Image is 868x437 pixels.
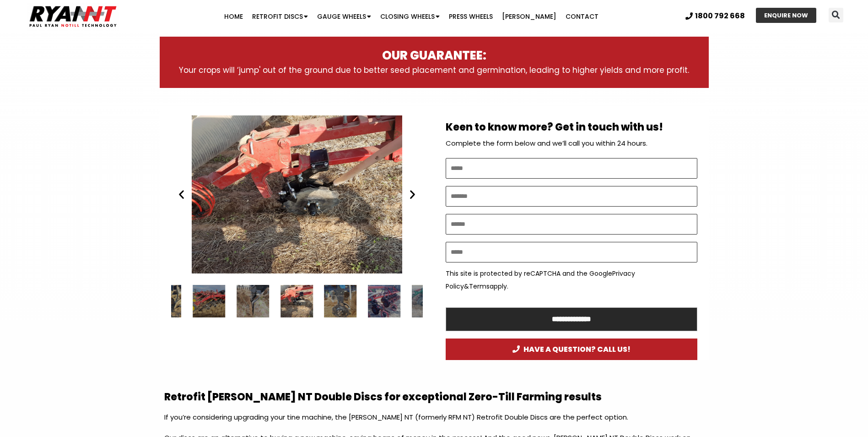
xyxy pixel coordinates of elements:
div: 19 / 34 [280,285,313,317]
a: HAVE A QUESTION? CALL US! [446,339,697,360]
span: Your crops will ‘jump' out of the ground due to better seed placement and germination, leading to... [179,65,689,76]
div: RYAN NT Retrofit Double Discs. no till cropping [171,115,423,273]
span: 1800 792 668 [695,12,745,20]
img: Ryan NT logo [27,2,119,31]
a: [PERSON_NAME] [497,7,561,26]
div: RYAN NT Retrofit Double Discs. no till cropping [280,285,313,317]
p: If you’re considering upgrading your tine machine, the [PERSON_NAME] NT (formerly RFM NT) Retrofi... [164,411,704,432]
div: Search [829,8,843,22]
a: Home [220,7,248,26]
div: Previous slide [176,189,187,200]
a: Gauge Wheels [313,7,376,26]
div: Slides Slides [171,285,423,317]
a: Retrofit Discs [248,7,313,26]
div: 21 / 34 [368,285,400,317]
div: 17 / 34 [193,285,225,317]
a: ENQUIRE NOW [756,8,816,23]
nav: Menu [168,7,654,26]
a: 1800 792 668 [685,12,745,20]
h2: Keen to know more? Get in touch with us! [446,122,697,132]
div: Next slide [407,189,418,200]
a: Closing Wheels [376,7,444,26]
div: 18 / 34 [237,285,269,317]
div: 22 / 34 [412,285,444,317]
span: ENQUIRE NOW [764,12,808,18]
h2: Retrofit [PERSON_NAME] NT Double Discs for exceptional Zero-Till Farming results [164,392,704,402]
a: Terms [469,282,490,291]
span: HAVE A QUESTION? CALL US! [512,345,631,353]
div: 20 / 34 [324,285,357,317]
p: This site is protected by reCAPTCHA and the Google & apply. [446,267,697,293]
div: 19 / 34 [171,115,423,273]
h3: OUR GUARANTEE: [178,48,690,64]
div: Slides [171,115,423,273]
a: Press Wheels [444,7,497,26]
a: Contact [561,7,603,26]
p: Complete the form below and we’ll call you within 24 hours. [446,137,697,150]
